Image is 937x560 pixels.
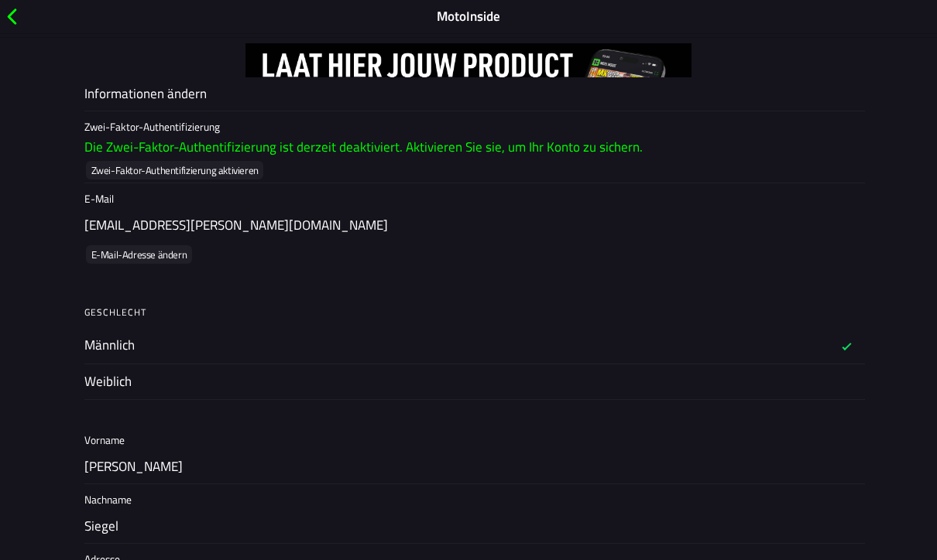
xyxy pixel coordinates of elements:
[84,138,643,158] ion-text: Die Zwei-Faktor-Authentifizierung ist derzeit deaktiviert. Aktivieren Sie sie, um Ihr Konto zu si...
[84,306,146,319] ion-label: Geschlecht
[86,161,263,179] ion-button: Zwei-Faktor-Authentifizierung aktivieren
[86,245,192,264] ion-button: E-Mail-Adresse ändern
[84,119,853,135] ion-label: Zwei-Faktor-Authentifizierung
[84,86,207,101] h1: Informationen ändern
